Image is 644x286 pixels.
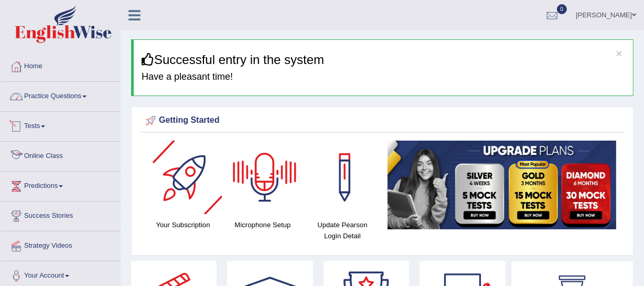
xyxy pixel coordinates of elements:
[142,72,625,82] h4: Have a pleasant time!
[1,82,120,108] a: Practice Questions
[1,112,120,138] a: Tests
[1,202,120,228] a: Success Stories
[142,53,625,67] h3: Successful entry in the system
[557,4,567,14] span: 0
[308,219,377,241] h4: Update Pearson Login Detail
[148,219,218,230] h4: Your Subscription
[1,142,120,168] a: Online Class
[1,52,120,78] a: Home
[1,172,120,198] a: Predictions
[228,219,297,230] h4: Microphone Setup
[616,48,622,59] button: ×
[388,141,616,229] img: small5.jpg
[143,113,621,129] div: Getting Started
[1,231,120,258] a: Strategy Videos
